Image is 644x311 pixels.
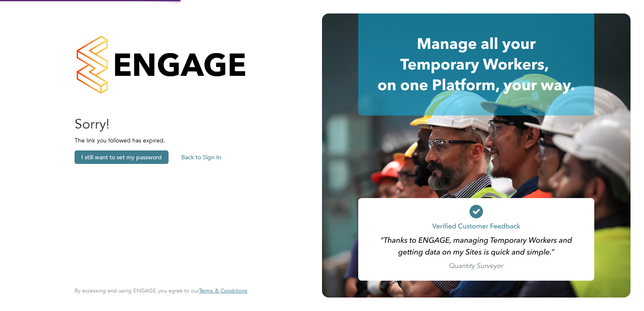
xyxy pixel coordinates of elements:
h2: Sorry! [75,115,239,133]
button: I still want to set my password [75,150,169,164]
button: Back to Sign In [174,150,228,164]
p: The link you followed has expired. [75,137,239,144]
a: Terms & Conditions [199,287,247,294]
span: By accessing and using ENGAGE you agree to our [75,287,247,294]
